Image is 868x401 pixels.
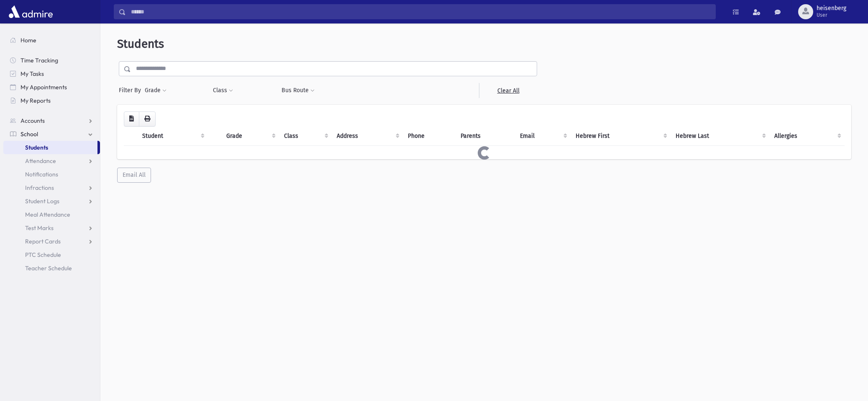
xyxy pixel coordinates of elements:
span: Home [20,36,36,44]
span: Infractions [25,184,54,191]
th: Parents [456,127,515,146]
span: Student Logs [25,197,59,205]
span: Teacher Schedule [25,264,72,272]
th: Grade [221,127,279,146]
a: School [3,127,100,141]
a: Infractions [3,181,100,194]
span: Students [25,144,48,151]
span: heisenberg [817,5,846,12]
span: My Appointments [20,83,67,91]
span: Accounts [20,117,45,124]
span: PTC Schedule [25,251,61,259]
span: My Tasks [20,70,44,78]
a: Notifications [3,168,100,181]
a: Meal Attendance [3,208,100,221]
button: Class [213,83,233,98]
a: Report Cards [3,235,100,248]
a: Students [3,141,97,154]
span: School [20,130,38,138]
button: Email All [117,168,151,183]
th: Address [332,127,403,146]
span: Time Tracking [20,57,58,64]
a: Teacher Schedule [3,261,100,275]
a: Student Logs [3,194,100,208]
span: Test Marks [25,224,54,232]
a: Test Marks [3,221,100,235]
span: Filter By [119,86,144,95]
input: Search [126,4,715,19]
span: Attendance [25,157,56,165]
a: Time Tracking [3,54,100,67]
span: User [817,12,846,18]
a: My Tasks [3,67,100,80]
a: Home [3,34,100,47]
a: My Reports [3,94,100,107]
button: Bus Route [281,83,315,98]
span: Notifications [25,171,58,178]
th: Phone [403,127,456,146]
span: Report Cards [25,238,61,245]
th: Hebrew First [571,127,671,146]
th: Student [137,127,208,146]
span: Students [117,37,164,51]
a: PTC Schedule [3,248,100,261]
th: Email [515,127,570,146]
button: CSV [124,111,139,127]
th: Allergies [769,127,845,146]
a: Attendance [3,154,100,168]
span: Meal Attendance [25,211,70,218]
button: Grade [144,83,167,98]
a: Clear All [479,83,537,98]
a: My Appointments [3,80,100,94]
button: Print [139,111,156,127]
th: Class [279,127,332,146]
span: My Reports [20,97,51,104]
a: Accounts [3,114,100,127]
th: Hebrew Last [671,127,770,146]
img: AdmirePro [7,3,55,20]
